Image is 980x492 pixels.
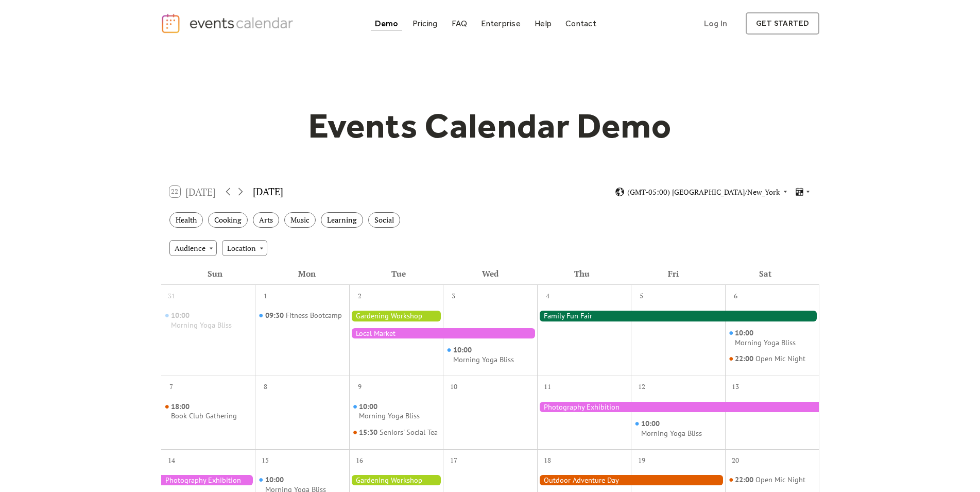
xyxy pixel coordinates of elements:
div: Pricing [412,21,438,26]
a: get started [746,12,819,35]
a: home [161,13,297,34]
div: Help [535,21,552,26]
div: Enterprise [481,21,520,26]
a: Contact [561,16,600,30]
a: Log In [694,12,737,35]
a: Enterprise [477,16,524,30]
h1: Events Calendar Demo [293,105,688,147]
a: Help [530,16,556,30]
div: Demo [375,21,399,26]
div: Contact [565,21,596,26]
div: FAQ [452,21,468,26]
a: Pricing [408,16,442,30]
a: FAQ [448,16,472,30]
a: Demo [371,16,403,30]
